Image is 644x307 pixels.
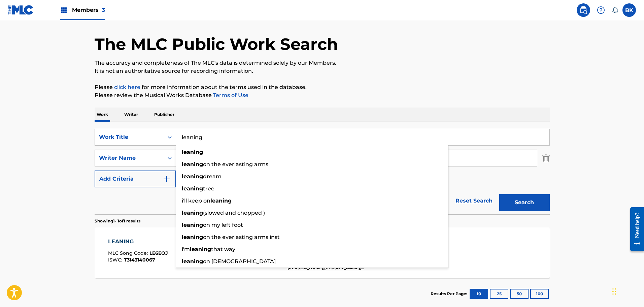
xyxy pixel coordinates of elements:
[124,257,155,263] span: T3143140067
[108,238,168,246] div: LEANING
[182,197,210,204] span: i'll keep on
[182,173,203,180] strong: leaning
[182,161,203,167] strong: leaning
[182,185,203,192] strong: leaning
[95,227,550,278] a: LEANINGMLC Song Code:LE6EOJISWC:T3143140067Writers (5)[PERSON_NAME], [PERSON_NAME], [PERSON_NAME]...
[612,281,616,302] div: Drag
[210,197,232,204] strong: leaning
[182,258,203,265] strong: leaning
[452,193,496,208] a: Reset Search
[431,291,469,297] p: Results Per Page:
[577,3,590,17] a: Public Search
[203,234,280,240] span: on the everlasting arms inst
[182,234,203,240] strong: leaning
[99,154,160,162] div: Writer Name
[182,222,203,228] strong: leaning
[95,108,110,122] p: Work
[72,6,105,14] span: Members
[212,92,248,98] a: Terms of Use
[622,3,636,17] div: User Menu
[612,7,618,13] div: Notifications
[470,289,488,299] button: 10
[152,108,176,122] p: Publisher
[60,6,68,14] img: Top Rightsholders
[95,171,176,187] button: Add Criteria
[579,6,587,14] img: search
[95,59,550,67] p: The accuracy and completeness of The MLC's data is determined solely by our Members.
[102,7,105,13] span: 3
[99,133,160,141] div: Work Title
[190,246,211,252] strong: leaning
[610,275,644,307] iframe: Chat Widget
[95,218,140,224] p: Showing 1 - 1 of 1 results
[95,83,550,91] p: Please for more information about the terms used in the database.
[182,149,203,155] strong: leaning
[530,289,549,299] button: 100
[625,202,644,256] iframe: Resource Center
[510,289,529,299] button: 50
[163,175,171,183] img: 9d2ae6d4665cec9f34b9.svg
[95,91,550,99] p: Please review the Musical Works Database
[594,3,608,17] div: Help
[108,257,124,263] span: ISWC :
[203,222,243,228] span: on my left foot
[8,5,34,15] img: MLC Logo
[95,67,550,75] p: It is not an authoritative source for recording information.
[211,246,235,252] span: that way
[597,6,605,14] img: help
[490,289,508,299] button: 25
[542,150,550,166] img: Delete Criterion
[149,250,168,256] span: LE6EOJ
[203,258,276,265] span: on [DEMOGRAPHIC_DATA]
[203,161,268,167] span: on the everlasting arms
[203,210,265,216] span: (slowed and chopped )
[182,210,203,216] strong: leaning
[203,173,222,180] span: dream
[108,250,149,256] span: MLC Song Code :
[122,108,140,122] p: Writer
[499,194,550,211] button: Search
[95,34,338,54] h1: The MLC Public Work Search
[203,185,214,192] span: tree
[182,246,190,252] span: i'm
[114,84,140,90] a: click here
[95,129,550,214] form: Search Form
